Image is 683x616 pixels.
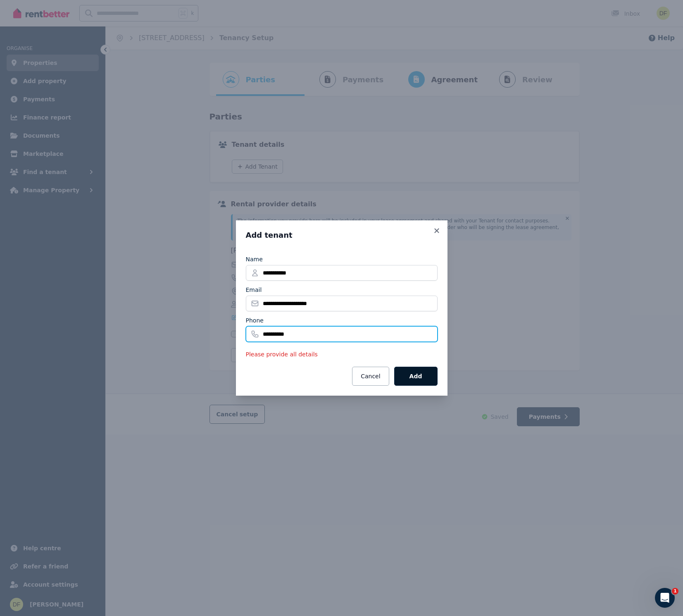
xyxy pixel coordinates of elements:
[246,230,438,240] h3: Add tenant
[246,286,262,294] label: Email
[655,588,675,608] iframe: Intercom live chat
[672,588,678,595] span: 1
[394,367,438,386] button: Add
[246,350,438,358] p: Please provide all details
[246,316,264,325] label: Phone
[352,367,389,386] button: Cancel
[246,255,263,263] label: Name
